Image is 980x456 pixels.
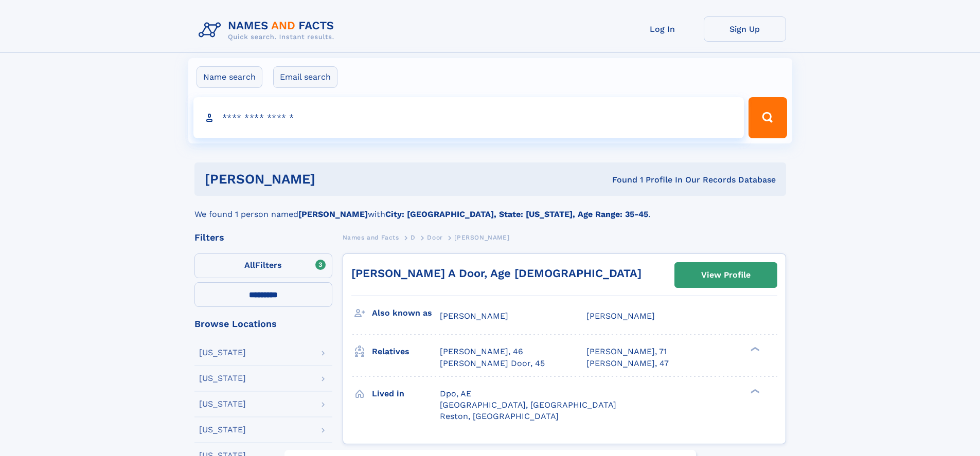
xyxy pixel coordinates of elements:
[675,263,777,287] a: View Profile
[244,260,255,270] span: All
[440,358,545,369] a: [PERSON_NAME] Door, 45
[194,319,332,329] div: Browse Locations
[586,346,667,357] a: [PERSON_NAME], 71
[748,346,760,353] div: ❯
[704,16,786,42] a: Sign Up
[701,263,751,287] div: View Profile
[411,234,416,241] span: D
[586,311,655,321] span: [PERSON_NAME]
[199,400,246,408] div: [US_STATE]
[343,231,399,244] a: Names and Facts
[749,97,787,138] button: Search Button
[385,209,648,219] b: City: [GEOGRAPHIC_DATA], State: [US_STATE], Age Range: 35-45
[411,231,416,244] a: D
[440,411,559,421] span: Reston, [GEOGRAPHIC_DATA]
[199,349,246,357] div: [US_STATE]
[351,267,642,280] a: [PERSON_NAME] A Door, Age [DEMOGRAPHIC_DATA]
[197,66,262,88] label: Name search
[298,209,368,219] b: [PERSON_NAME]
[205,173,464,186] h1: [PERSON_NAME]
[193,97,744,138] input: search input
[464,174,776,186] div: Found 1 Profile In Our Records Database
[372,385,440,403] h3: Lived in
[440,400,616,410] span: [GEOGRAPHIC_DATA], [GEOGRAPHIC_DATA]
[194,253,332,278] label: Filters
[372,304,440,322] h3: Also known as
[440,311,508,321] span: [PERSON_NAME]
[199,374,246,382] div: [US_STATE]
[748,388,760,394] div: ❯
[440,346,523,357] a: [PERSON_NAME], 46
[586,358,669,369] a: [PERSON_NAME], 47
[440,389,471,398] span: Dpo, AE
[194,16,343,44] img: Logo Names and Facts
[273,66,337,88] label: Email search
[199,426,246,434] div: [US_STATE]
[427,234,442,241] span: Door
[621,16,704,42] a: Log In
[427,231,442,244] a: Door
[194,233,332,242] div: Filters
[372,343,440,360] h3: Relatives
[454,234,509,241] span: [PERSON_NAME]
[194,196,786,221] div: We found 1 person named with .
